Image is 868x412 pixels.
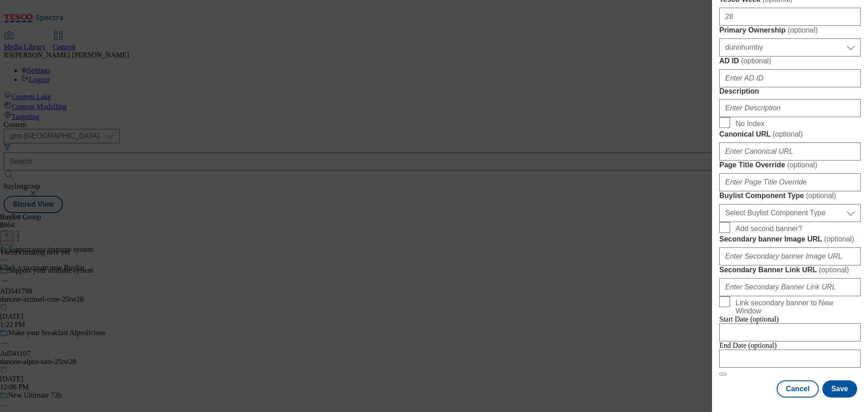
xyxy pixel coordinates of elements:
[819,266,849,274] span: ( optional )
[719,323,861,341] input: Enter Date
[736,225,802,233] span: Add second banner?
[773,130,803,138] span: ( optional )
[824,235,854,243] span: ( optional )
[822,380,857,398] button: Save
[719,235,861,244] label: Secondary banner Image URL
[719,247,861,265] input: Enter Secondary banner Image URL
[719,57,861,66] label: AD ID
[736,120,764,128] span: No Index
[741,57,771,65] span: ( optional )
[787,161,817,169] span: ( optional )
[777,380,818,398] button: Cancel
[719,8,861,26] input: Enter Tesco Week
[719,161,861,170] label: Page Title Override
[719,26,861,35] label: Primary Ownership
[719,191,861,200] label: Buylist Component Type
[719,69,861,87] input: Enter AD ID
[719,278,861,296] input: Enter Secondary Banner Link URL
[719,173,861,191] input: Enter Page Title Override
[719,142,861,161] input: Enter Canonical URL
[788,26,818,34] span: ( optional )
[719,87,861,95] label: Description
[719,265,861,275] label: Secondary Banner Link URL
[719,341,777,349] span: End Date (optional)
[719,99,861,117] input: Enter Description
[719,350,861,368] input: Enter Date
[736,299,857,315] span: Link secondary banner to New Window
[719,130,861,139] label: Canonical URL
[719,315,779,323] span: Start Date (optional)
[806,192,836,199] span: ( optional )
